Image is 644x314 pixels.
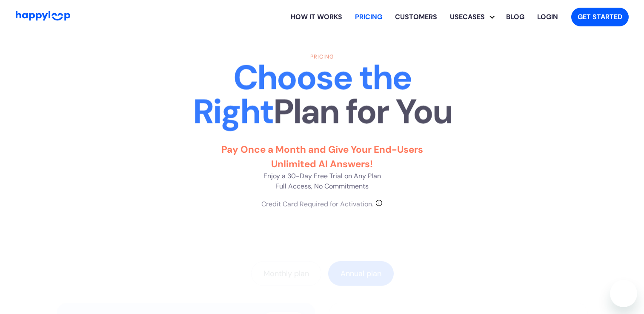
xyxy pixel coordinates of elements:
div: Usecases [450,3,500,31]
div: Pricing [173,53,471,61]
div: Credit Card Required for Activation. [261,199,373,209]
a: Go to Home Page [16,11,70,23]
strong: Plan for You [273,90,452,134]
a: Learn how HappyLoop works [389,3,444,31]
a: Get started with HappyLoop [571,8,629,26]
div: Usecases [444,12,491,22]
a: Learn how HappyLoop works [284,3,349,31]
div: Monthly plan [263,269,309,278]
strong: Pay Once a Month and Give Your End-Users Unlimited AI Answers! [221,143,423,170]
p: Enjoy a 30-Day Free Trial on Any Plan Full Access, No Commitments [205,143,439,191]
img: HappyLoop Logo [16,11,70,21]
iframe: Button to launch messaging window [610,280,637,307]
div: Explore HappyLoop use cases [444,3,500,31]
div: Annual plan [340,269,381,278]
strong: Choose the Right [192,56,411,134]
a: Visit the HappyLoop blog for insights [500,3,531,31]
a: Log in to your HappyLoop account [531,3,564,31]
a: View HappyLoop pricing plans [349,3,389,31]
